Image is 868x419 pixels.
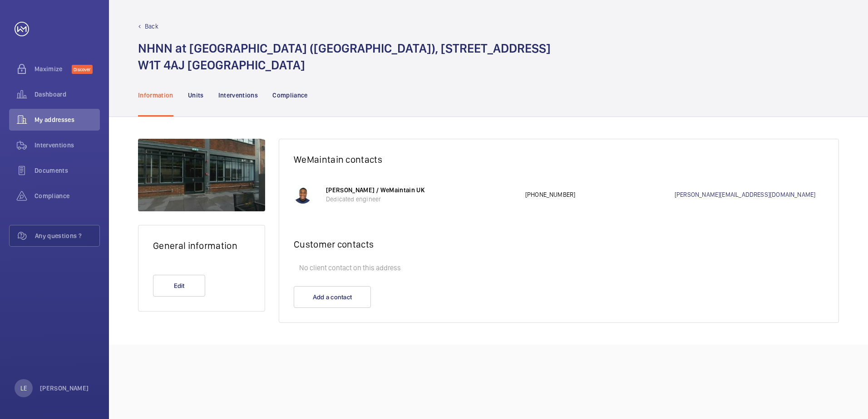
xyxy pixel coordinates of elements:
[326,195,516,204] p: Dedicated engineer
[326,185,516,195] p: [PERSON_NAME] / WeMaintain UK
[145,22,158,31] p: Back
[153,275,205,297] button: Edit
[218,91,258,100] p: Interventions
[35,64,72,73] span: Maximize
[525,190,675,199] p: [PHONE_NUMBER]
[72,65,93,74] span: Discover
[138,40,551,73] h1: NHNN at [GEOGRAPHIC_DATA] ([GEOGRAPHIC_DATA]), [STREET_ADDRESS] W1T 4AJ [GEOGRAPHIC_DATA]
[40,384,89,393] p: [PERSON_NAME]
[35,141,100,150] span: Interventions
[294,154,824,165] h2: WeMaintain contacts
[294,239,824,250] h2: Customer contacts
[138,91,173,100] p: Information
[272,91,308,100] p: Compliance
[35,231,99,240] span: Any questions ?
[35,166,100,175] span: Documents
[294,259,824,277] p: No client contact on this address
[294,286,371,308] button: Add a contact
[153,240,250,251] h2: General information
[675,190,824,199] a: [PERSON_NAME][EMAIL_ADDRESS][DOMAIN_NAME]
[20,384,27,393] p: LE
[188,91,204,100] p: Units
[35,90,100,99] span: Dashboard
[35,191,100,200] span: Compliance
[35,115,100,124] span: My addresses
